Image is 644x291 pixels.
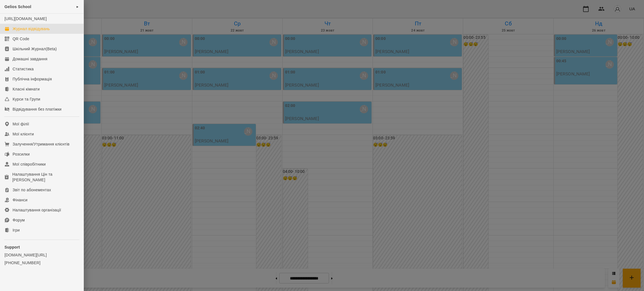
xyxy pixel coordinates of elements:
div: Розсилки [13,151,30,157]
div: Звіт по абонементах [13,187,51,193]
div: Фінанси [13,197,27,203]
div: Налаштування організації [13,207,61,213]
div: QR Code [13,36,29,42]
span: ► [76,4,79,9]
div: Публічна інформація [13,76,52,82]
div: Мої клієнти [13,131,34,137]
div: Ігри [13,227,20,233]
div: Курси та Групи [13,96,40,102]
a: [DOMAIN_NAME][URL] [4,252,79,258]
div: Журнал відвідувань [13,26,50,32]
div: Статистика [13,66,34,72]
div: Мої співробітники [13,161,46,167]
div: Шкільний Журнал(Beta) [13,46,57,52]
a: [URL][DOMAIN_NAME] [4,16,47,21]
span: Gelios School [4,4,31,9]
div: Відвідування без платіжки [13,106,61,112]
div: Мої філії [13,121,29,127]
div: Залучення/Утримання клієнтів [13,141,70,147]
a: [PHONE_NUMBER] [4,260,79,266]
p: Support [4,244,79,250]
div: Домашні завдання [13,56,47,62]
div: Класні кімнати [13,86,40,92]
div: Форум [13,217,25,223]
div: Налаштування Цін та [PERSON_NAME] [12,171,79,183]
